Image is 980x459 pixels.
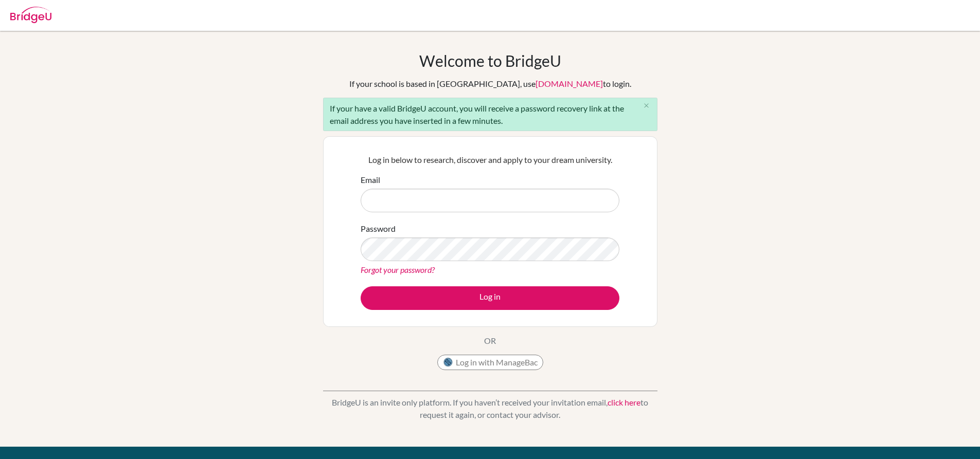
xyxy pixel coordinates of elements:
img: Bridge-U [10,7,51,23]
a: Forgot your password? [361,265,435,274]
label: Email [361,174,380,186]
div: If your school is based in [GEOGRAPHIC_DATA], use to login. [349,78,631,90]
button: Log in with ManageBac [437,355,543,370]
a: [DOMAIN_NAME] [536,79,603,88]
div: If your have a valid BridgeU account, you will receive a password recovery link at the email addr... [323,98,657,131]
p: OR [484,335,496,347]
p: Log in below to research, discover and apply to your dream university. [361,154,619,166]
p: BridgeU is an invite only platform. If you haven’t received your invitation email, to request it ... [323,396,657,421]
button: Close [636,98,657,114]
h1: Welcome to BridgeU [419,51,561,70]
label: Password [361,223,396,235]
button: Log in [361,286,619,310]
i: close [643,102,650,109]
a: click here [608,397,640,407]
